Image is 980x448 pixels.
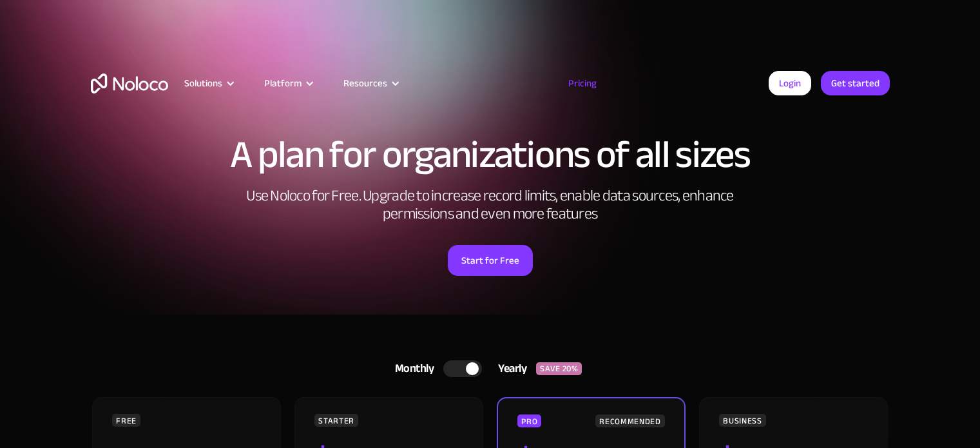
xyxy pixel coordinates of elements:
[595,414,664,427] div: RECOMMENDED
[536,362,582,375] div: SAVE 20%
[719,414,765,427] div: BUSINESS
[821,71,890,95] a: Get started
[91,135,890,174] h1: A plan for organizations of all sizes
[248,75,327,92] div: Platform
[379,359,444,378] div: Monthly
[91,73,168,93] a: home
[112,414,140,427] div: FREE
[314,414,358,427] div: STARTER
[327,75,413,92] div: Resources
[264,75,302,92] div: Platform
[552,75,613,92] a: Pricing
[184,75,222,92] div: Solutions
[448,245,533,276] a: Start for Free
[769,71,811,95] a: Login
[343,75,387,92] div: Resources
[168,75,248,92] div: Solutions
[233,187,748,223] h2: Use Noloco for Free. Upgrade to increase record limits, enable data sources, enhance permissions ...
[482,359,536,378] div: Yearly
[517,414,541,427] div: PRO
